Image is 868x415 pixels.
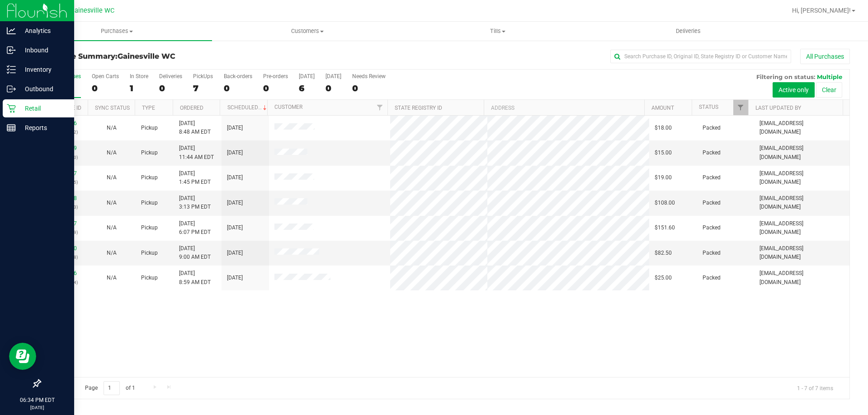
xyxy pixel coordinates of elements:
div: 0 [92,83,119,93]
span: $108.00 [655,199,675,207]
span: [EMAIL_ADDRESS][DOMAIN_NAME] [759,244,844,261]
span: [EMAIL_ADDRESS][DOMAIN_NAME] [759,269,844,286]
a: Status [699,104,718,110]
div: PickUps [193,73,213,79]
p: Retail [16,103,70,114]
span: Page of 1 [77,381,142,395]
span: Not Applicable [107,200,117,206]
a: Customers [212,22,402,41]
input: 1 [104,381,120,395]
inline-svg: Reports [7,123,16,132]
div: 7 [193,83,213,93]
span: 1 - 7 of 7 items [790,381,840,395]
p: Reports [16,122,70,133]
span: [DATE] [227,224,243,232]
a: Sync Status [95,105,130,111]
span: Multiple [817,73,842,80]
div: Deliveries [159,73,182,79]
div: 6 [299,83,315,93]
span: Packed [703,173,721,182]
div: Pre-orders [263,73,288,79]
a: 11811250 [52,245,77,252]
span: Filtering on status: [756,73,815,80]
span: Packed [703,124,721,132]
span: Packed [703,224,721,232]
a: Last Updated By [755,105,801,111]
span: Packed [703,274,721,282]
button: N/A [107,274,117,282]
span: Packed [703,249,721,257]
p: Inbound [16,45,70,56]
a: Filter [373,100,387,115]
div: 0 [325,83,341,93]
span: [DATE] [227,149,243,157]
span: [EMAIL_ADDRESS][DOMAIN_NAME] [759,219,844,237]
span: Packed [703,149,721,157]
button: Clear [816,82,842,98]
a: Amount [651,105,674,111]
a: Scheduled [227,104,269,111]
div: Back-orders [224,73,252,79]
a: Ordered [180,105,203,111]
a: 11814018 [52,195,77,201]
span: Not Applicable [107,174,117,181]
div: 0 [159,83,182,93]
span: [DATE] 9:00 AM EDT [179,244,211,261]
button: N/A [107,224,117,232]
th: Address [484,100,644,116]
a: 11811436 [52,270,77,276]
span: Packed [703,199,721,207]
span: [EMAIL_ADDRESS][DOMAIN_NAME] [759,119,844,136]
span: [EMAIL_ADDRESS][DOMAIN_NAME] [759,169,844,187]
span: [DATE] 11:44 AM EDT [179,144,214,161]
span: Deliveries [664,27,713,35]
span: [DATE] [227,199,243,207]
span: Pickup [141,224,158,232]
button: N/A [107,173,117,182]
p: Analytics [16,25,70,36]
span: $82.50 [655,249,672,257]
div: In Store [130,73,148,79]
div: 0 [224,83,252,93]
span: Customers [212,27,402,35]
p: [DATE] [4,404,70,411]
button: N/A [107,199,117,207]
span: Hi, [PERSON_NAME]! [792,7,851,14]
span: [EMAIL_ADDRESS][DOMAIN_NAME] [759,194,844,211]
span: [DATE] 3:13 PM EDT [179,194,211,211]
span: [DATE] 6:07 PM EDT [179,219,211,237]
div: 0 [263,83,288,93]
a: Type [142,105,155,111]
a: Tills [402,22,593,41]
a: 11812769 [52,145,77,151]
input: Search Purchase ID, Original ID, State Registry ID or Customer Name... [610,50,791,63]
a: Deliveries [593,22,783,41]
span: $15.00 [655,149,672,157]
span: [DATE] 8:48 AM EDT [179,119,211,136]
span: [DATE] 1:45 PM EDT [179,169,211,187]
iframe: Resource center [9,343,36,370]
a: Filter [733,100,748,115]
span: [EMAIL_ADDRESS][DOMAIN_NAME] [759,144,844,161]
a: 11811806 [52,120,77,126]
span: Not Applicable [107,275,117,281]
div: [DATE] [299,73,315,79]
inline-svg: Inventory [7,65,16,74]
inline-svg: Outbound [7,84,16,93]
p: Outbound [16,84,70,94]
span: $19.00 [655,173,672,182]
div: [DATE] [325,73,341,79]
a: 11815017 [52,220,77,227]
inline-svg: Inbound [7,46,16,55]
span: [DATE] [227,274,243,282]
p: 06:34 PM EDT [4,396,70,404]
h3: Purchase Summary: [40,52,310,61]
span: Pickup [141,173,158,182]
span: Not Applicable [107,224,117,231]
span: Pickup [141,274,158,282]
inline-svg: Retail [7,104,16,113]
div: 0 [352,83,386,93]
div: Open Carts [92,73,119,79]
span: [DATE] [227,124,243,132]
span: Pickup [141,249,158,257]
